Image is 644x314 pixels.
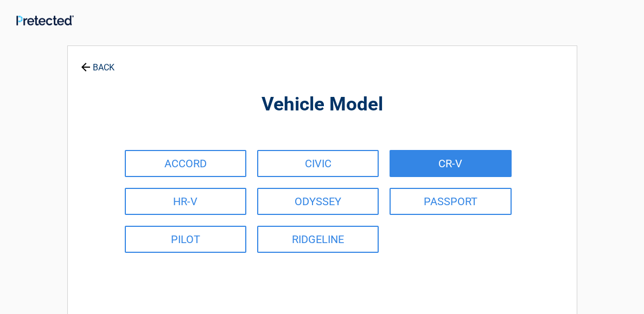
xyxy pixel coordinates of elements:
[257,188,379,215] a: ODYSSEY
[125,226,246,253] a: PILOT
[390,188,511,215] a: PASSPORT
[257,150,379,177] a: CIVIC
[390,150,511,177] a: CR-V
[79,53,117,72] a: BACK
[16,15,74,25] img: Main Logo
[125,150,246,177] a: ACCORD
[125,188,246,215] a: HR-V
[257,226,379,253] a: RIDGELINE
[127,92,517,117] h2: Vehicle Model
